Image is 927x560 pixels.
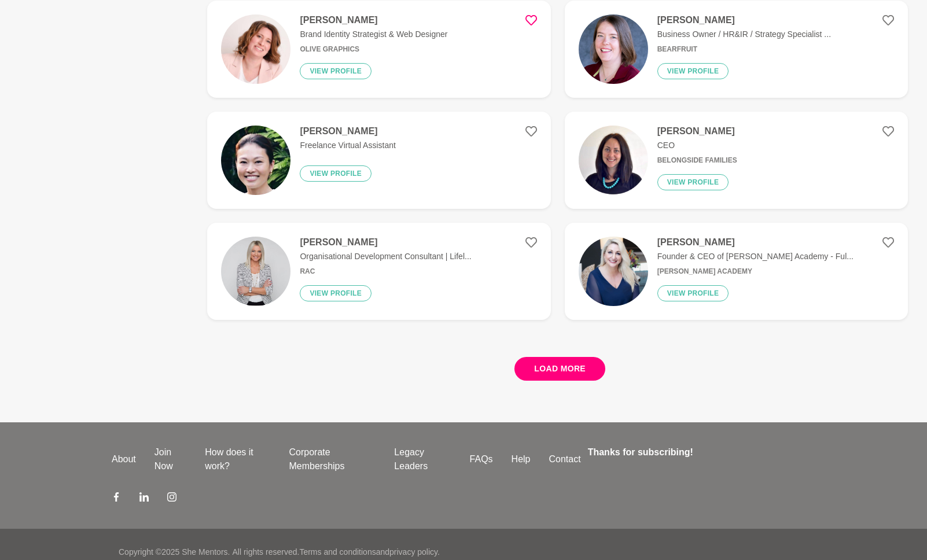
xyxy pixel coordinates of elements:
a: Help [502,452,540,466]
a: [PERSON_NAME]Freelance Virtual AssistantView profile [207,112,550,209]
p: Founder & CEO of [PERSON_NAME] Academy - Ful... [657,250,854,263]
img: dd163058a1fda4f3270fd1e9d5460f5030d2ec92-3022x3600.jpg [579,14,648,84]
a: How does it work? [196,445,279,473]
a: FAQs [461,452,502,466]
button: View profile [300,165,371,182]
h6: Olive Graphics [300,45,447,54]
button: View profile [300,285,371,301]
a: Legacy Leaders [385,445,460,473]
h4: [PERSON_NAME] [657,14,831,26]
a: [PERSON_NAME]Brand Identity Strategist & Web DesignerOlive GraphicsView profile [207,1,550,98]
a: Corporate Memberships [279,445,385,473]
h6: RAC [300,267,471,276]
button: Load more [514,357,605,381]
h4: Thanks for subscribing! [588,445,808,459]
img: 558485968fa5a5aa9ae15a2482ecb24de488669d-282x353.jpg [221,126,290,195]
a: Contact [540,452,590,466]
p: Business Owner / HR&IR / Strategy Specialist ... [657,28,831,40]
a: [PERSON_NAME]CEOBelongside FamiliesView profile [565,112,908,209]
button: View profile [300,63,371,79]
a: [PERSON_NAME]Organisational Development Consultant | Lifel...RACView profile [207,223,550,320]
a: About [102,452,145,466]
a: Terms and conditions [299,547,376,557]
p: Organisational Development Consultant | Lifel... [300,250,471,263]
h4: [PERSON_NAME] [300,126,396,137]
h6: Belongside Families [657,156,737,165]
h4: [PERSON_NAME] [300,14,447,26]
img: 2b5f64875485b5230c36e5f68b5100f872b2dfda-638x619.jpg [221,237,290,306]
button: View profile [657,63,729,79]
a: privacy policy [389,547,437,557]
p: Copyright © 2025 She Mentors . [119,546,230,558]
p: All rights reserved. and . [232,546,439,558]
h6: [PERSON_NAME] Academy [657,267,854,276]
h4: [PERSON_NAME] [657,237,854,248]
a: [PERSON_NAME]Founder & CEO of [PERSON_NAME] Academy - Ful...[PERSON_NAME] AcademyView profile [565,223,908,320]
p: CEO [657,139,737,152]
h6: Bearfruit [657,45,831,54]
img: d3fc7da3b4d4bdb65417881de36fb49f27e56ec7-800x800.jpg [579,126,648,195]
h4: [PERSON_NAME] [300,237,471,248]
h4: [PERSON_NAME] [657,126,737,137]
p: Freelance Virtual Assistant [300,139,396,152]
img: 3e9508da3ac1a927a76fac642704b89b977c02e8-500x500.jpg [221,14,290,84]
a: [PERSON_NAME]Business Owner / HR&IR / Strategy Specialist ...BearfruitView profile [565,1,908,98]
p: Brand Identity Strategist & Web Designer [300,28,447,40]
img: 19a8acd22c41f1b7abb7aec61f423fd2055f1083-1230x1353.jpg [579,237,648,306]
button: View profile [657,174,729,190]
button: View profile [657,285,729,301]
a: Instagram [167,492,176,506]
a: LinkedIn [139,492,149,506]
a: Join Now [145,445,196,473]
a: Facebook [112,492,121,506]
